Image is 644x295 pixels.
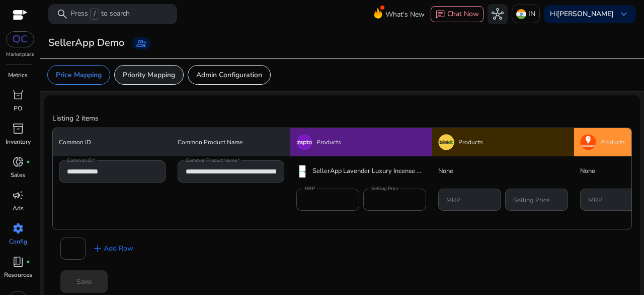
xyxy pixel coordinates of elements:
[580,166,595,176] span: None
[9,237,27,246] p: Config
[371,185,399,192] mat-label: Selling Price
[431,6,484,22] button: chatChat Now
[385,6,425,23] span: What's New
[13,204,24,213] p: Ads
[580,134,596,150] img: Instamart
[438,166,453,176] span: None
[438,134,454,150] img: Blinkit
[447,9,479,19] span: Chat Now
[172,128,290,156] th: Common Product Name
[92,243,133,255] span: Add Row
[56,8,68,20] span: search
[296,134,312,150] img: Zepto
[90,9,99,20] span: /
[12,222,24,234] span: settings
[8,71,28,80] p: Metrics
[92,243,104,255] span: add
[12,189,24,201] span: campaign
[12,89,24,101] span: orders
[492,8,504,20] span: hub
[48,37,124,49] h3: SellerApp Demo
[196,70,262,80] p: Admin Configuration
[6,137,31,146] p: Inventory
[618,8,630,20] span: keyboard_arrow_down
[4,270,32,279] p: Resources
[186,157,237,164] mat-label: Common Product Name
[550,11,614,18] p: Hi
[528,5,535,23] p: IN
[67,157,93,164] mat-label: Common ID
[12,123,24,135] span: inventory_2
[435,10,445,20] span: chat
[56,70,102,80] p: Price Mapping
[296,134,426,150] div: Products
[557,9,614,19] b: [PERSON_NAME]
[136,38,146,48] span: group_add
[12,156,24,168] span: donut_small
[70,9,130,20] p: Press to search
[132,37,150,49] a: group_add
[516,9,526,19] img: in.svg
[14,104,22,113] p: PO
[88,241,137,257] button: addAdd Row
[11,170,25,180] p: Sales
[12,256,24,268] span: book_4
[438,134,568,150] div: Products
[53,128,172,156] th: Common ID
[26,260,30,264] span: fiber_manual_record
[26,160,30,164] span: fiber_manual_record
[296,165,308,178] img: SellerApp Lavender Luxury Incense Sticks | 20 Sticks - 1 pc
[312,166,422,176] span: SellerApp Lavender Luxury Incense Sticks | 20 Sticks - 1 pc
[304,185,315,192] mat-label: MRP
[123,70,175,80] p: Priority Mapping
[488,4,508,24] button: hub
[52,113,99,123] span: Listing 2 items
[11,35,29,43] img: QC-logo.svg
[6,51,34,58] p: Marketplace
